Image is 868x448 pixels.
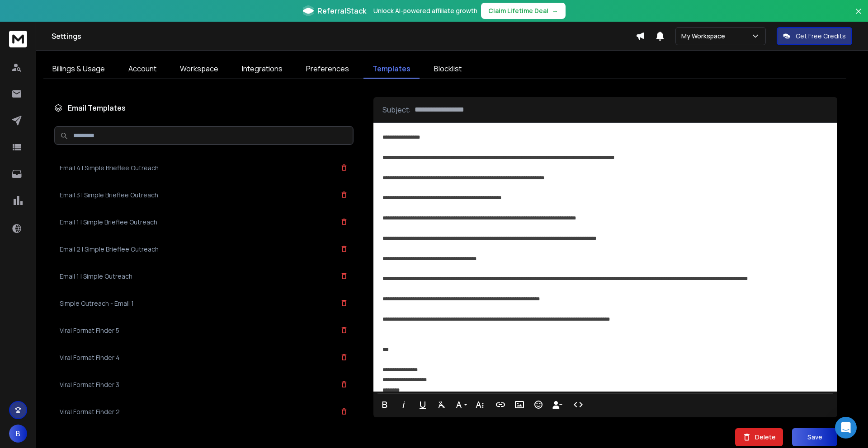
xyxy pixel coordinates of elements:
[835,417,857,439] div: Open Intercom Messenger
[60,353,120,362] h3: Viral Format Finder 4
[43,60,114,79] a: Billings & Usage
[60,218,157,227] h3: Email 1 | Simple Brieflee Outreach
[796,32,846,41] p: Get Free Credits
[60,191,158,200] h3: Email 3 | Simple Brieflee Outreach
[481,3,566,19] button: Claim Lifetime Deal→
[570,396,587,414] button: Code View
[171,60,227,79] a: Workspace
[9,425,27,443] button: B
[492,396,509,414] button: Insert Link (⌘K)
[60,326,119,335] h3: Viral Format Finder 5
[119,60,165,79] a: Account
[373,6,477,15] p: Unlock AI-powered affiliate growth
[297,60,358,79] a: Preferences
[414,396,431,414] button: Underline (⌘U)
[425,60,471,79] a: Blocklist
[549,396,566,414] button: Insert Unsubscribe Link
[681,32,729,41] p: My Workspace
[471,396,488,414] button: More Text
[317,5,366,16] span: ReferralStack
[60,245,159,254] h3: Email 2 | Simple Brieflee Outreach
[60,407,120,416] h3: Viral Format Finder 2
[552,6,558,15] span: →
[395,396,412,414] button: Italic (⌘I)
[60,299,134,308] h3: Simple Outreach - Email 1
[382,104,411,115] p: Subject:
[60,380,119,389] h3: Viral Format Finder 3
[54,103,354,113] h1: Email Templates
[777,27,852,45] button: Get Free Credits
[363,60,420,79] a: Templates
[376,396,393,414] button: Bold (⌘B)
[60,272,132,281] h3: Email 1 | Simple Outreach
[52,31,636,42] h1: Settings
[511,396,528,414] button: Insert Image (⌘P)
[433,396,450,414] button: Clear Formatting
[530,396,547,414] button: Emoticons
[735,428,783,446] button: Delete
[452,396,469,414] button: Font Family
[853,5,864,27] button: Close banner
[792,428,837,446] button: Save
[60,163,159,173] h3: Email 4 | Simple Brieflee Outreach
[233,60,292,79] a: Integrations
